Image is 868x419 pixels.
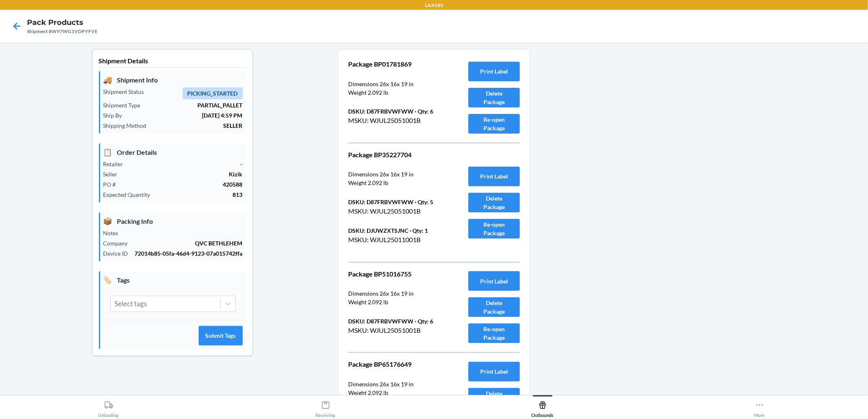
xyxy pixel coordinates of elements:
p: DSKU: D87FRBVWFWW · Qty: 5 [348,198,449,206]
p: Shipping Method [103,121,153,130]
p: Weight 2.092 lb [348,298,388,306]
button: Print Label [468,271,520,291]
div: Outbounds [532,397,554,418]
p: 813 [157,190,243,199]
h4: Pack Products [27,17,98,28]
p: Dimensions 26 x 16 x 19 in [348,170,414,178]
span: 📋 [103,147,112,158]
p: Dimensions 26 x 16 x 19 in [348,80,414,88]
p: Retailer [103,160,130,168]
button: Delete Package [468,388,520,408]
p: Package BP65176649 [348,359,449,369]
p: Order Details [103,147,243,158]
button: Delete Package [468,297,520,317]
p: 72014b85-05fa-46d4-9123-07a015742ffa [135,249,243,258]
p: Tags [103,274,243,285]
button: Print Label [468,62,520,81]
p: Dimensions 26 x 16 x 19 in [348,289,414,298]
p: Expected Quantity [103,190,157,199]
p: [DATE] 4:59 PM [129,111,243,120]
p: Dimensions 26 x 16 x 19 in [348,380,414,388]
p: - [130,160,243,168]
button: Print Label [468,167,520,186]
p: Weight 2.092 lb [348,388,388,397]
span: PICKING_STARTED [183,87,243,99]
p: Kizik [124,170,243,178]
button: More [651,395,868,418]
p: Seller [103,170,124,178]
p: 420588 [123,180,243,189]
p: DSKU: D87FRBVWFWW · Qty: 6 [348,317,449,325]
p: Shipment Details [99,56,246,68]
p: QVC BETHLEHEM [134,239,243,247]
p: Shipment Status [103,87,151,96]
p: DSKU: D87FRBVWFWW · Qty: 6 [348,107,449,116]
button: Re-open Package [468,114,520,134]
p: Ship By [103,111,129,120]
p: MSKU: WJUL25051001B [348,325,449,335]
p: DSKU: DJUWZXTSJNC · Qty: 1 [348,226,449,235]
div: Unloading [98,397,119,418]
p: Package BP51016755 [348,269,449,279]
p: Shipment Type [103,101,147,109]
p: Package BP35227704 [348,150,449,160]
div: Select tags [115,299,147,309]
p: Device ID [103,249,135,258]
p: Notes [103,229,125,237]
button: Submit Tags [199,326,243,345]
p: Company [103,239,134,247]
p: Packing Info [103,216,243,227]
div: Shipment #W97WG1VDPYFVE [27,28,98,35]
button: Receiving [217,395,434,418]
p: SELLER [153,121,243,130]
button: Outbounds [434,395,651,418]
button: Re-open Package [468,323,520,343]
button: Print Label [468,362,520,381]
p: MSKU: WJUL25051001B [348,206,449,216]
p: LAX1RS [425,2,443,9]
button: Re-open Package [468,219,520,238]
p: PO # [103,180,123,189]
p: Package BP01781869 [348,59,449,69]
div: Receiving [316,397,336,418]
p: Weight 2.092 lb [348,178,388,187]
button: Delete Package [468,193,520,212]
p: Weight 2.092 lb [348,88,388,97]
p: MSKU: WJUL25051001B [348,116,449,125]
p: MSKU: WJUL25011001B [348,235,449,245]
span: 📦 [103,216,112,227]
p: PARTIAL_PALLET [147,101,243,109]
p: Shipment Info [103,74,243,85]
button: Delete Package [468,88,520,107]
div: More [754,397,765,418]
span: 🚚 [103,74,112,85]
span: 🏷️ [103,274,112,285]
